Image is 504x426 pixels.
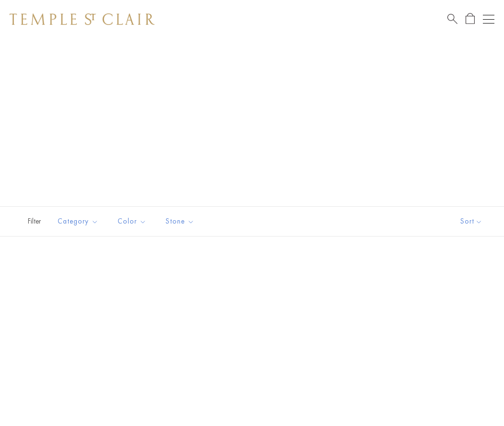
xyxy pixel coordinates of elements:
[50,211,106,232] button: Category
[161,215,202,227] span: Stone
[158,211,202,232] button: Stone
[113,215,154,227] span: Color
[483,13,494,25] button: Open navigation
[10,13,155,25] img: Temple St. Clair
[466,13,475,25] a: Open Shopping Bag
[447,13,457,25] a: Search
[110,211,154,232] button: Color
[53,215,106,227] span: Category
[439,207,504,236] button: Show sort by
